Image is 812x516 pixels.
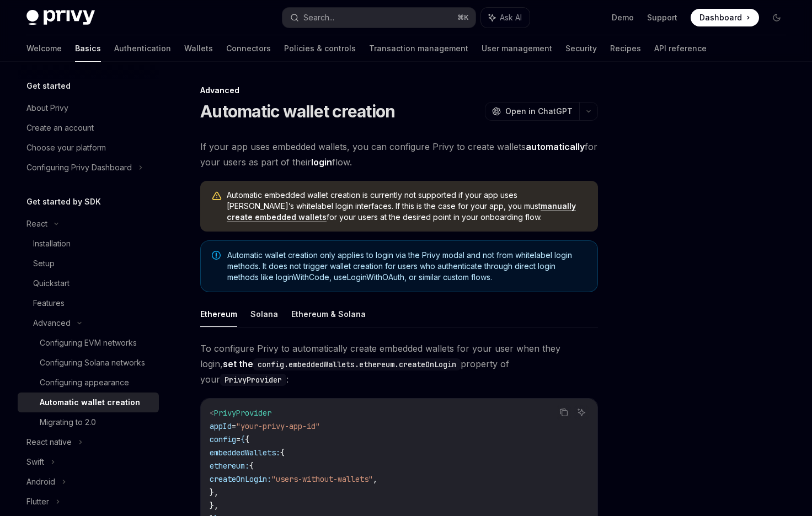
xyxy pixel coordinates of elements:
span: Automatic wallet creation only applies to login via the Privy modal and not from whitelabel login... [227,250,586,283]
div: Swift [26,455,44,469]
span: ethereum: [210,461,249,471]
div: Configuring Solana networks [40,356,145,369]
div: Flutter [26,495,49,508]
div: Setup [33,257,55,270]
span: PrivyProvider [214,408,271,418]
a: Automatic wallet creation [18,393,159,412]
a: Choose your platform [18,138,159,158]
button: Ask AI [574,405,589,420]
a: Security [565,35,597,62]
button: Search...⌘K [282,8,476,28]
span: Open in ChatGPT [505,106,573,117]
a: Policies & controls [284,35,356,62]
button: Ask AI [481,8,530,28]
strong: automatically [526,141,585,152]
div: Create an account [26,121,94,135]
div: Android [26,475,55,488]
span: ⌘ K [457,13,469,22]
span: = [236,434,241,444]
a: Recipes [610,35,641,62]
a: About Privy [18,98,159,118]
a: Wallets [184,35,213,62]
a: Create an account [18,118,159,138]
h1: Automatic wallet creation [200,101,395,121]
button: Ethereum & Solana [291,301,366,327]
button: Toggle dark mode [768,9,786,26]
a: Dashboard [691,9,759,26]
span: embeddedWallets: [210,448,280,458]
span: { [245,434,249,444]
a: Welcome [26,35,62,62]
a: Setup [18,254,159,273]
a: Configuring EVM networks [18,333,159,353]
div: Automatic wallet creation [40,396,140,409]
a: Features [18,293,159,313]
div: Advanced [200,85,598,96]
a: Configuring Solana networks [18,353,159,373]
span: config [210,434,236,444]
span: Automatic embedded wallet creation is currently not supported if your app uses [PERSON_NAME]’s wh... [227,190,587,223]
div: Search... [303,11,334,24]
a: Support [647,12,677,23]
a: Authentication [114,35,171,62]
a: User management [482,35,552,62]
span: "users-without-wallets" [271,474,373,484]
strong: login [311,157,332,168]
span: createOnLogin: [210,474,271,484]
span: Dashboard [699,12,742,23]
code: config.embeddedWallets.ethereum.createOnLogin [253,358,461,370]
a: Quickstart [18,273,159,293]
button: Copy the contents from the code block [557,405,571,420]
span: , [373,474,377,484]
h5: Get started [26,79,71,93]
span: }, [210,487,218,497]
div: Quickstart [33,277,70,290]
a: Migrating to 2.0 [18,412,159,432]
div: Features [33,297,65,310]
a: Demo [612,12,634,23]
code: PrivyProvider [220,374,286,386]
span: { [249,461,254,471]
a: API reference [654,35,707,62]
span: { [241,434,245,444]
div: Configuring Privy Dashboard [26,161,132,174]
h5: Get started by SDK [26,195,101,208]
div: Choose your platform [26,141,106,154]
svg: Warning [211,191,222,202]
div: Installation [33,237,71,250]
svg: Note [212,251,221,260]
a: Installation [18,234,159,254]
span: { [280,448,285,458]
div: About Privy [26,101,68,115]
span: }, [210,501,218,510]
span: appId [210,421,232,431]
div: Configuring appearance [40,376,129,389]
div: Configuring EVM networks [40,336,137,350]
div: React native [26,436,72,449]
a: Connectors [226,35,271,62]
a: Configuring appearance [18,373,159,393]
button: Solana [250,301,278,327]
span: = [232,421,236,431]
span: "your-privy-app-id" [236,421,320,431]
strong: set the [223,358,461,369]
span: < [210,408,214,418]
button: Open in ChatGPT [485,102,579,121]
span: To configure Privy to automatically create embedded wallets for your user when they login, proper... [200,341,598,387]
a: Basics [75,35,101,62]
div: Advanced [33,316,71,330]
div: React [26,217,47,230]
div: Migrating to 2.0 [40,416,96,429]
button: Ethereum [200,301,237,327]
span: If your app uses embedded wallets, you can configure Privy to create wallets for your users as pa... [200,139,598,170]
img: dark logo [26,10,95,25]
span: Ask AI [500,12,522,23]
a: Transaction management [369,35,468,62]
